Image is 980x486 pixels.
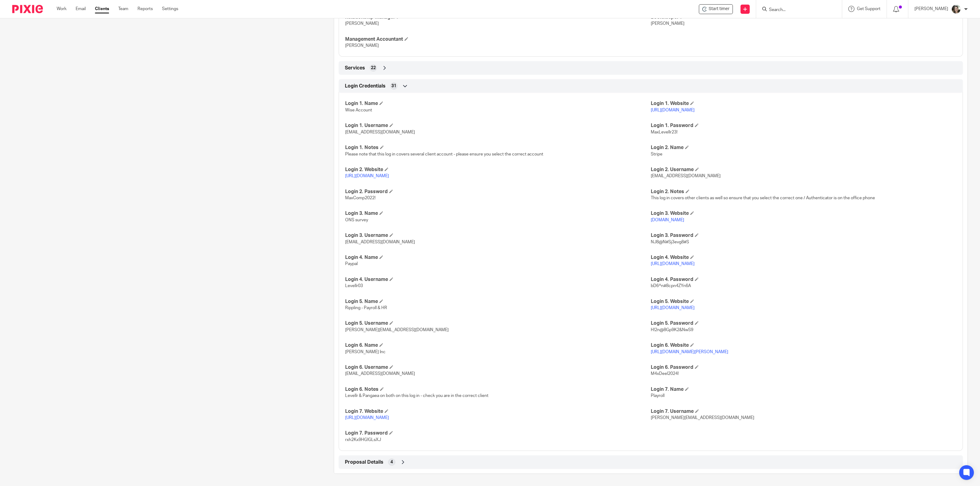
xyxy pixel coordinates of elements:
h4: Login 2. Username [651,166,956,173]
h4: Login 1. Notes [345,144,651,151]
span: Rippling - Payroll & HR [345,306,387,310]
a: Reports [138,6,153,12]
h4: Login 2. Name [651,144,956,151]
h4: Login 2. Notes [651,189,956,195]
img: barbara-raine-.jpg [951,4,961,14]
h4: Login 4. Password [651,276,956,283]
a: Settings [162,6,178,12]
span: [PERSON_NAME] [345,43,379,48]
span: bD6^n#8cpn4ZYn6A [651,284,691,288]
span: H!2n@8Gp9K2&NwS9 [651,328,693,332]
div: Levellr Ltd [699,4,733,14]
span: [PERSON_NAME] Inc [345,350,386,354]
h4: Login 6. Website [651,342,956,349]
span: Proposal Details [345,459,383,465]
span: Playroll [651,394,665,398]
h4: Login 3. Password [651,232,956,239]
a: [URL][DOMAIN_NAME] [651,262,695,266]
span: Stripe [651,152,662,156]
span: 22 [371,65,376,71]
span: [EMAIL_ADDRESS][DOMAIN_NAME] [345,130,415,134]
span: [PERSON_NAME][EMAIL_ADDRESS][DOMAIN_NAME] [651,416,754,420]
span: Get Support [857,7,880,11]
h4: Login 4. Username [345,276,651,283]
a: [DOMAIN_NAME] [651,218,684,222]
span: [EMAIL_ADDRESS][DOMAIN_NAME] [345,240,415,244]
h4: Login 4. Name [345,254,651,261]
h4: Login 7. Password [345,430,651,436]
span: 31 [391,83,396,89]
h4: Login 7. Username [651,408,956,415]
span: Start timer [709,6,729,12]
span: Paypal [345,262,358,266]
h4: Login 2. Website [345,166,651,173]
span: rxh2Kx9HG!GLsXJ [345,438,381,442]
h4: Login 6. Notes [345,386,651,393]
h4: Login 3. Name [345,210,651,217]
span: [PERSON_NAME] [651,21,684,26]
a: [URL][DOMAIN_NAME] [651,306,695,310]
span: MaxLevellr23! [651,130,677,134]
h4: Login 5. Name [345,298,651,305]
h4: Login 4. Website [651,254,956,261]
p: [PERSON_NAME] [914,6,948,12]
a: [URL][DOMAIN_NAME] [345,416,389,420]
span: MaxComp2022! [345,196,375,200]
span: Login Credentials [345,83,386,89]
span: 4 [390,459,393,465]
span: Services [345,65,365,71]
span: Wise Account [345,108,372,112]
h4: Login 1. Username [345,122,651,129]
h4: Login 5. Password [651,320,956,327]
h4: Login 1. Password [651,122,956,129]
a: Work [57,6,66,12]
input: Search [768,7,824,13]
span: This log in covers other clients as well so ensure that you select the correct one / Authenticato... [651,196,875,200]
h4: Management Accountant [345,36,651,43]
h4: Login 1. Website [651,100,956,107]
h4: Login 5. Website [651,298,956,305]
h4: Login 2. Password [345,189,651,195]
a: [URL][DOMAIN_NAME] [345,174,389,178]
h4: Login 7. Website [345,408,651,415]
h4: Login 1. Name [345,100,651,107]
h4: Login 6. Username [345,364,651,371]
a: [URL][DOMAIN_NAME] [651,108,695,112]
span: ONS survey [345,218,368,222]
a: Team [118,6,128,12]
a: Clients [95,6,109,12]
h4: Login 7. Name [651,386,956,393]
h4: Login 3. Username [345,232,651,239]
span: [PERSON_NAME][EMAIL_ADDRESS][DOMAIN_NAME] [345,328,449,332]
span: [EMAIL_ADDRESS][DOMAIN_NAME] [651,174,721,178]
span: Please note that this log in covers several client account - please ensure you select the correct... [345,152,543,156]
span: NJ8@N#Sj3evg8#S [651,240,689,244]
a: [URL][DOMAIN_NAME][PERSON_NAME] [651,350,728,354]
span: [PERSON_NAME] [345,21,379,26]
h4: Login 3. Website [651,210,956,217]
span: Levellr & Pangaea on both on this log in - check you are in the correct client [345,394,488,398]
span: Levellr03 [345,284,363,288]
h4: Login 5. Username [345,320,651,327]
a: Email [76,6,86,12]
h4: Login 6. Password [651,364,956,371]
span: [EMAIL_ADDRESS][DOMAIN_NAME] [345,372,415,376]
span: M4xDeel2024! [651,372,679,376]
h4: Login 6. Name [345,342,651,349]
img: Pixie [12,5,43,13]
